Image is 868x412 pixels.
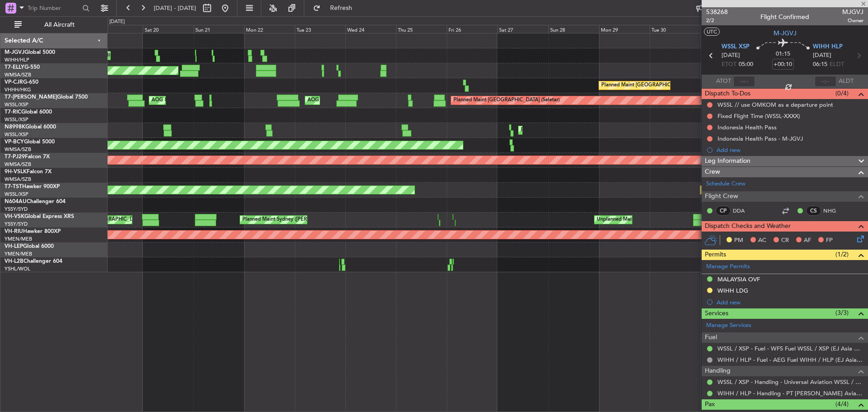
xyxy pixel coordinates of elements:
[717,345,863,352] a: WSSL / XSP - Fuel - WFS Fuel WSSL / XSP (EJ Asia Only)
[453,94,560,107] div: Planned Maint [GEOGRAPHIC_DATA] (Seletar)
[5,80,38,85] a: VP-CJRG-650
[5,169,27,175] span: 9H-VSLK
[5,214,74,219] a: VH-VSKGlobal Express XRS
[143,25,193,33] div: Sat 20
[5,251,32,257] a: YMEN/MEB
[5,50,24,55] span: M-JGVJ
[716,206,731,216] div: CP
[5,71,31,78] a: WMSA/SZB
[733,207,753,215] a: DDA
[295,25,345,33] div: Tue 23
[842,17,863,24] span: Owner
[5,57,29,63] a: WIHH/HLP
[548,25,599,33] div: Sun 28
[5,169,52,175] a: 9H-VSLKFalcon 7X
[717,275,760,283] div: MALAYSIA OVF
[823,207,844,215] a: NHG
[307,94,409,107] div: AOG Maint London ([GEOGRAPHIC_DATA])
[5,154,25,160] span: T7-PJ29
[706,17,728,24] span: 2/2
[722,60,736,69] span: ETOT
[5,131,28,138] a: WSSL/XSP
[739,60,753,69] span: 05:00
[835,399,849,409] span: (4/4)
[776,50,790,59] span: 01:15
[345,25,396,33] div: Wed 24
[758,236,766,245] span: AC
[700,25,751,33] div: Wed 1
[717,389,863,397] a: WIHH / HLP - Handling - PT [PERSON_NAME] Aviasi WIHH / HLP
[813,51,831,60] span: [DATE]
[705,308,728,319] span: Services
[717,356,863,364] a: WIHH / HLP - Fuel - AEG Fuel WIHH / HLP (EJ Asia Only)
[447,25,497,33] div: Fri 26
[705,332,717,343] span: Fuel
[5,139,55,145] a: VP-BCYGlobal 5000
[5,86,31,93] a: VHHH/HKG
[38,213,193,227] div: AOG Maint [US_STATE][GEOGRAPHIC_DATA] ([US_STATE] City Intl)
[813,43,843,52] span: WIHH HLP
[5,206,28,213] a: YSSY/SYD
[5,176,31,183] a: WMSA/SZB
[704,28,720,36] button: UTC
[706,180,745,189] a: Schedule Crew
[830,60,844,69] span: ELDT
[5,244,54,249] a: VH-LEPGlobal 6000
[109,18,125,26] div: [DATE]
[5,259,24,264] span: VH-L2B
[5,65,24,70] span: T7-ELLY
[705,221,791,232] span: Dispatch Checks and Weather
[5,124,56,130] a: N8998KGlobal 6000
[839,77,854,86] span: ALDT
[5,95,88,100] a: T7-[PERSON_NAME]Global 7500
[717,146,863,154] div: Add new
[774,28,797,38] span: M-JGVJ
[5,221,28,227] a: YSSY/SYD
[24,22,95,28] span: All Aircraft
[5,199,66,204] a: N604AUChallenger 604
[5,244,23,249] span: VH-LEP
[717,112,800,120] div: Fixed Flight Time (WSSL-XXXX)
[705,89,750,99] span: Dispatch To-Dos
[5,229,23,234] span: VH-RIU
[5,124,25,130] span: N8998K
[716,77,731,86] span: ATOT
[5,229,61,234] a: VH-RIUHawker 800XP
[5,154,50,160] a: T7-PJ29Falcon 7X
[154,4,196,12] span: [DATE] - [DATE]
[5,101,28,108] a: WSSL/XSP
[5,80,23,85] span: VP-CJR
[706,321,751,330] a: Manage Services
[706,262,750,271] a: Manage Permits
[705,366,731,376] span: Handling
[760,12,809,22] div: Flight Confirmed
[5,161,31,168] a: WMSA/SZB
[5,116,28,123] a: WSSL/XSP
[813,60,827,69] span: 06:15
[5,139,24,145] span: VP-BCY
[705,250,726,260] span: Permits
[10,18,98,32] button: All Aircraft
[650,25,700,33] div: Tue 30
[601,79,752,92] div: Planned Maint [GEOGRAPHIC_DATA] ([GEOGRAPHIC_DATA] Intl)
[5,236,32,242] a: YMEN/MEB
[5,50,55,55] a: M-JGVJGlobal 5000
[804,236,811,245] span: AF
[5,146,31,153] a: WMSA/SZB
[717,135,803,142] div: Indonesia Health Pass - M-JGVJ
[242,213,347,227] div: Planned Maint Sydney ([PERSON_NAME] Intl)
[5,259,62,264] a: VH-L2BChallenger 604
[722,43,750,52] span: WSSL XSP
[705,191,738,202] span: Flight Crew
[705,399,715,410] span: Pax
[835,250,849,259] span: (1/2)
[92,25,143,33] div: Fri 19
[5,199,27,204] span: N604AU
[806,206,821,216] div: CS
[5,184,60,189] a: T7-TSTHawker 900XP
[705,156,750,166] span: Leg Information
[5,109,52,115] a: T7-RICGlobal 6000
[781,236,789,245] span: CR
[835,308,849,317] span: (3/3)
[497,25,548,33] div: Sat 27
